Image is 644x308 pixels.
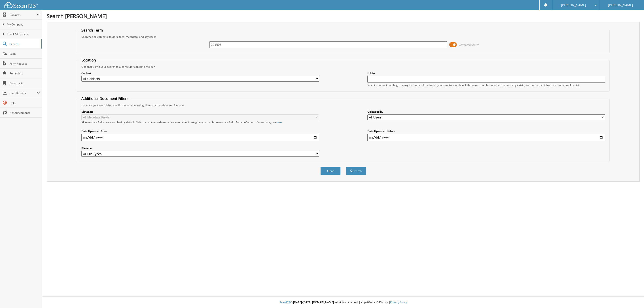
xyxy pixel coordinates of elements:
[79,28,105,33] legend: Search Term
[81,110,319,114] label: Metadata
[367,110,605,114] label: Uploaded By
[459,43,479,46] span: Advanced Search
[81,134,319,141] input: start
[367,71,605,75] label: Folder
[7,23,40,27] span: My Company
[79,35,607,39] div: Searches all cabinets, folders, files, metadata, and keywords
[346,167,366,175] button: Search
[79,65,607,69] div: Optionally limit your search to a particular cabinet or folder
[367,129,605,133] label: Date Uploaded Before
[276,120,282,124] a: here
[280,300,290,304] span: Scan123
[561,4,586,6] span: [PERSON_NAME]
[81,120,319,124] div: All metadata fields are searched by default. Select a cabinet with metadata to enable filtering b...
[10,13,37,17] span: Cabinets
[390,300,407,304] a: Privacy Policy
[10,52,40,56] span: Scan
[79,58,98,63] legend: Location
[81,146,319,150] label: File type
[320,167,341,175] button: Clear
[10,42,39,46] span: Search
[7,32,40,36] span: Email Addresses
[10,72,40,75] span: Reminders
[10,91,37,95] span: User Reports
[4,2,38,8] img: scan123-logo-white.svg
[10,62,40,65] span: Form Request
[622,287,644,308] iframe: Chat Widget
[79,96,131,101] legend: Additional Document Filters
[81,129,319,133] label: Date Uploaded After
[81,71,319,75] label: Cabinet
[608,4,633,6] span: [PERSON_NAME]
[10,101,40,105] span: Help
[10,81,40,85] span: Bookmarks
[367,83,605,87] div: Select a cabinet and begin typing the name of the folder you want to search in. If the name match...
[10,111,40,115] span: Announcements
[42,297,644,308] div: © [DATE]-[DATE] [DOMAIN_NAME]. All rights reserved | appg03-scan123-com |
[79,103,607,107] div: Enhance your search for specific documents using filters such as date and file type.
[47,12,640,20] h1: Search [PERSON_NAME]
[367,134,605,141] input: end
